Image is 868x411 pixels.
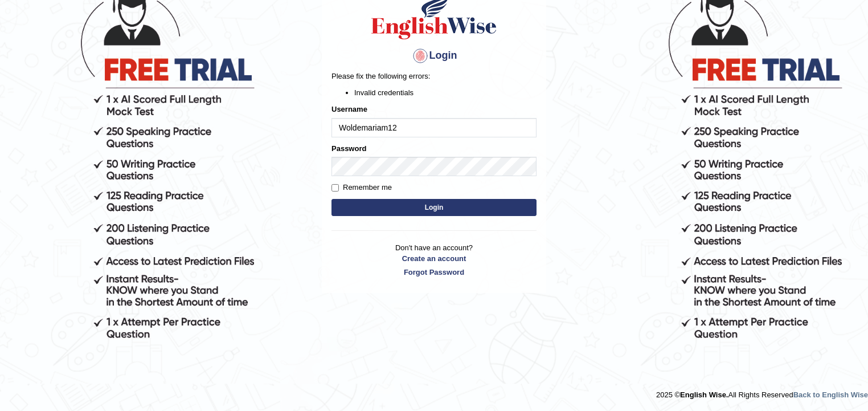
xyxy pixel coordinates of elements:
li: Invalid credentials [354,87,537,98]
p: Don't have an account? [331,242,537,278]
input: Remember me [331,184,339,192]
h4: Login [331,47,537,65]
label: Remember me [331,182,392,193]
button: Login [331,199,537,216]
strong: English Wise. [680,390,728,399]
a: Forgot Password [331,267,537,278]
label: Password [331,143,366,154]
label: Username [331,104,367,115]
p: Please fix the following errors: [331,71,537,82]
a: Create an account [331,253,537,264]
a: Back to English Wise [793,390,868,399]
div: 2025 © All Rights Reserved [656,384,868,400]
